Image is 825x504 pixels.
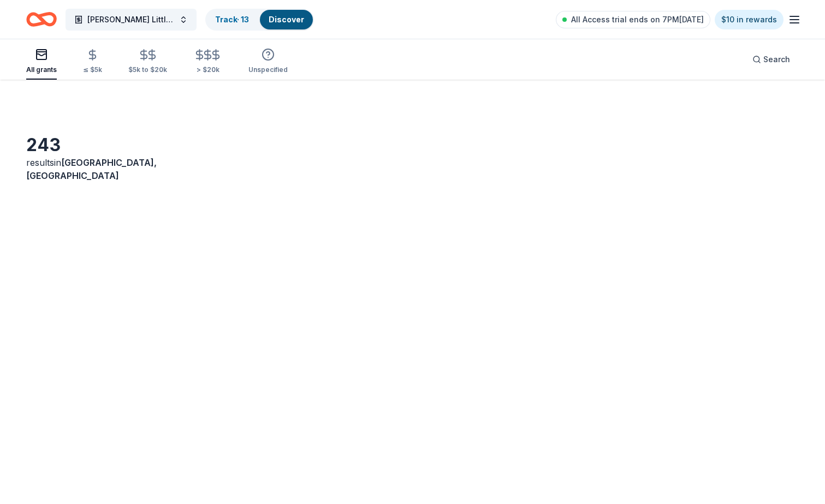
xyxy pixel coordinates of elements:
span: [GEOGRAPHIC_DATA], [GEOGRAPHIC_DATA] [26,157,157,181]
a: $10 in rewards [715,10,784,29]
button: > $20k [193,44,222,80]
div: 243 [26,134,170,156]
span: Search [763,53,790,66]
a: All Access trial ends on 7PM[DATE] [556,11,710,28]
div: ≤ $5k [83,65,102,74]
div: $5k to $20k [128,65,167,74]
button: All grants [26,44,57,80]
div: > $20k [193,65,222,74]
div: Unspecified [248,65,288,74]
button: ≤ $5k [83,44,102,80]
a: Track· 13 [215,15,249,24]
div: All grants [26,65,57,74]
a: Discover [269,15,304,24]
button: $5k to $20k [128,44,167,80]
span: [PERSON_NAME] Little Angels Program [87,13,175,26]
a: Home [26,7,57,32]
button: [PERSON_NAME] Little Angels Program [66,9,197,31]
span: in [26,157,157,181]
div: results [26,156,170,182]
button: Search [744,49,799,70]
span: All Access trial ends on 7PM[DATE] [571,13,704,26]
button: Track· 13Discover [205,9,314,31]
button: Unspecified [248,44,288,80]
